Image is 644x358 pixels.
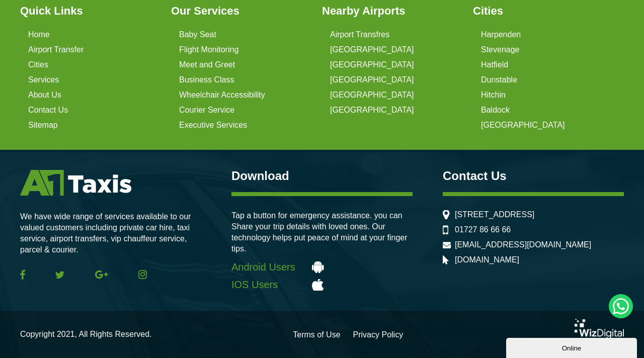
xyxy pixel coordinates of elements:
a: [GEOGRAPHIC_DATA] [330,106,414,115]
h3: Nearby Airports [322,5,461,18]
img: Google Plus [95,270,108,279]
img: Instagram [138,270,147,279]
img: Facebook [20,270,25,280]
a: Flight Monitoring [179,45,238,54]
img: A1 Taxis St Albans [20,170,131,196]
a: Terms of Use [293,331,340,339]
p: We have wide range of services available to our valued customers including private car hire, taxi... [20,211,201,255]
a: Wheelchair Accessibility [179,91,265,100]
li: [STREET_ADDRESS] [443,210,624,219]
a: Baby Seat [179,30,216,39]
a: [DOMAIN_NAME] [455,255,519,264]
a: [GEOGRAPHIC_DATA] [330,91,414,100]
a: [GEOGRAPHIC_DATA] [330,60,414,69]
a: Airport Transfer [28,45,84,54]
a: Baldock [481,106,510,115]
a: Home [28,30,50,39]
a: About Us [28,91,61,100]
a: IOS Users [231,279,413,291]
h3: Contact Us [443,170,624,182]
a: Dunstable [481,75,517,84]
a: [GEOGRAPHIC_DATA] [330,75,414,84]
a: Services [28,75,59,84]
a: [EMAIL_ADDRESS][DOMAIN_NAME] [455,240,591,249]
h3: Our Services [171,5,310,18]
a: Contact Us [28,106,68,115]
iframe: chat widget [506,336,639,358]
a: Harpenden [481,30,521,39]
p: Copyright 2021, All Rights Reserved. [20,329,151,340]
h3: Quick Links [20,5,159,18]
a: Sitemap [28,121,58,130]
a: Business Class [179,75,234,84]
p: Tap a button for emergency assistance. you can Share your trip details with loved ones. Our techn... [231,210,413,254]
a: Meet and Greet [179,60,235,69]
img: Wiz Digital [575,319,624,339]
a: Hitchin [481,91,506,100]
a: Privacy Policy [353,331,404,339]
a: Cities [28,60,48,69]
a: Hatfield [481,60,508,69]
a: [GEOGRAPHIC_DATA] [481,121,565,130]
a: Executive Services [179,121,247,130]
img: Twitter [55,271,64,279]
h3: Download [231,170,413,182]
a: [GEOGRAPHIC_DATA] [330,45,414,54]
a: 01727 86 66 66 [455,225,511,234]
a: Stevenage [481,45,520,54]
a: Airport Transfres [330,30,389,39]
a: Android Users [231,261,413,273]
h3: Cities [473,5,612,18]
a: Courier Service [179,106,234,115]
